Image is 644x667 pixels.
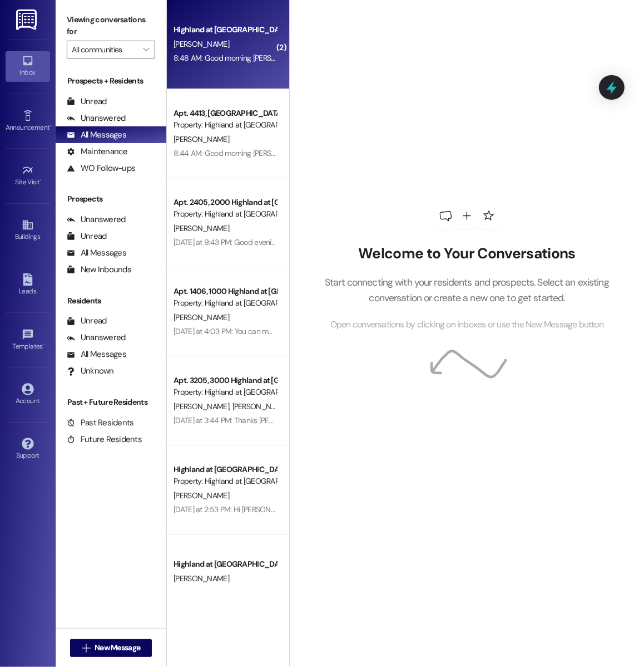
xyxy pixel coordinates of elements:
[174,491,229,501] span: [PERSON_NAME]
[6,51,50,81] a: Inbox
[67,434,142,445] div: Future Residents
[174,107,276,119] div: Apt. 4413, [GEOGRAPHIC_DATA] at [GEOGRAPHIC_DATA]
[72,41,137,58] input: All communities
[174,464,276,475] div: Highland at [GEOGRAPHIC_DATA]
[49,122,51,130] span: •
[67,146,128,158] div: Maintenance
[174,286,276,297] div: Apt. 1406, 1000 Highland at [GEOGRAPHIC_DATA]
[174,197,276,208] div: Apt. 2405, 2000 Highland at [GEOGRAPHIC_DATA]
[16,9,39,30] img: ResiDesk Logo
[6,161,50,191] a: Site Visit •
[67,230,107,242] div: Unread
[6,434,50,464] a: Support
[67,332,126,344] div: Unanswered
[6,270,50,300] a: Leads
[174,208,276,220] div: Property: Highland at [GEOGRAPHIC_DATA]
[67,96,107,107] div: Unread
[174,558,276,570] div: Highland at [GEOGRAPHIC_DATA]
[174,415,316,425] div: [DATE] at 3:44 PM: Thanks [PERSON_NAME]!
[143,45,149,54] i: 
[67,417,134,429] div: Past Residents
[67,112,126,124] div: Unanswered
[232,401,288,411] span: [PERSON_NAME]
[174,386,276,398] div: Property: Highland at [GEOGRAPHIC_DATA]
[330,318,603,332] span: Open conversations by clicking on inboxes or use the New Message button
[174,312,229,322] span: [PERSON_NAME]
[67,11,155,41] label: Viewing conversations for
[56,193,166,205] div: Prospects
[308,274,626,306] p: Start connecting with your residents and prospects. Select an existing conversation or create a n...
[67,214,126,225] div: Unanswered
[174,401,232,411] span: [PERSON_NAME]
[56,396,166,408] div: Past + Future Residents
[174,24,276,36] div: Highland at [GEOGRAPHIC_DATA]
[308,245,626,263] h2: Welcome to Your Conversations
[70,639,152,657] button: New Message
[67,349,126,360] div: All Messages
[174,134,229,144] span: [PERSON_NAME]
[56,295,166,307] div: Residents
[67,315,107,327] div: Unread
[174,375,276,386] div: Apt. 3205, 3000 Highland at [GEOGRAPHIC_DATA]
[67,129,126,141] div: All Messages
[82,644,90,653] i: 
[174,573,229,583] span: [PERSON_NAME]
[95,642,140,654] span: New Message
[56,75,166,87] div: Prospects + Residents
[6,325,50,355] a: Templates •
[67,247,126,259] div: All Messages
[174,119,276,131] div: Property: Highland at [GEOGRAPHIC_DATA]
[174,39,229,49] span: [PERSON_NAME]
[67,163,135,174] div: WO Follow-ups
[40,176,42,184] span: •
[6,215,50,246] a: Buildings
[67,365,114,377] div: Unknown
[67,264,131,276] div: New Inbounds
[174,223,229,233] span: [PERSON_NAME]
[6,380,50,410] a: Account
[174,475,276,487] div: Property: Highland at [GEOGRAPHIC_DATA]
[174,297,276,309] div: Property: Highland at [GEOGRAPHIC_DATA]
[43,341,44,349] span: •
